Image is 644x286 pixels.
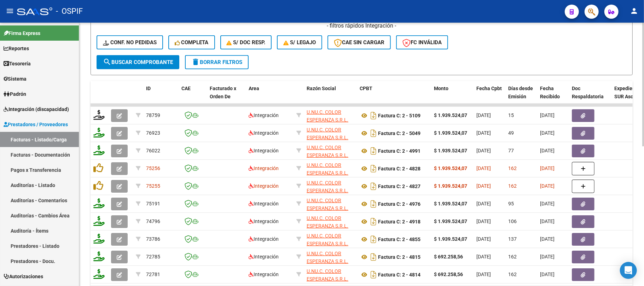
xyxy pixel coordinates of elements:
[378,219,420,224] strong: Factura C: 2 - 4918
[402,39,442,46] span: FC Inválida
[307,232,354,247] div: 30710484550
[476,218,491,224] span: [DATE]
[476,130,491,136] span: [DATE]
[369,216,378,227] i: Descargar documento
[246,81,294,112] datatable-header-cell: Area
[220,35,272,49] button: S/ Doc Resp.
[620,262,637,279] div: Open Intercom Messenger
[476,148,491,153] span: [DATE]
[307,267,354,282] div: 30710484550
[476,236,491,242] span: [DATE]
[396,35,448,49] button: FC Inválida
[191,59,242,65] span: Borrar Filtros
[431,81,474,112] datatable-header-cell: Monto
[307,197,354,211] div: 30710484550
[508,165,517,171] span: 162
[476,254,491,259] span: [DATE]
[210,86,236,99] span: Facturado x Orden De
[476,272,491,277] span: [DATE]
[508,218,517,224] span: 106
[283,39,316,46] span: S/ legajo
[508,236,517,242] span: 137
[185,55,249,69] button: Borrar Filtros
[434,165,467,171] strong: $ 1.939.524,07
[540,183,555,189] span: [DATE]
[249,165,279,171] span: Integración
[103,58,111,66] mat-icon: search
[304,81,357,112] datatable-header-cell: Razón Social
[307,145,348,158] span: U.NU.C. COLOR ESPERANZA S.R.L.
[378,130,420,136] strong: Factura C: 2 - 5049
[569,81,611,112] datatable-header-cell: Doc Respaldatoria
[476,183,491,189] span: [DATE]
[378,272,420,278] strong: Factura C: 2 - 4814
[434,272,463,277] strong: $ 692.258,56
[307,214,354,229] div: 30710484550
[476,165,491,171] span: [DATE]
[508,86,533,99] span: Días desde Emisión
[369,251,378,263] i: Descargar documento
[249,112,279,118] span: Integración
[307,86,336,91] span: Razón Social
[508,272,517,277] span: 162
[181,86,191,91] span: CAE
[434,130,467,136] strong: $ 1.939.524,07
[357,81,431,112] datatable-header-cell: CPBT
[434,183,467,189] strong: $ 1.939.524,07
[146,148,160,153] span: 76022
[378,148,420,154] strong: Factura C: 2 - 4991
[307,268,348,282] span: U.NU.C. COLOR ESPERANZA S.R.L.
[327,35,391,49] button: CAE SIN CARGAR
[175,39,209,46] span: Completa
[307,144,354,158] div: 30710484550
[249,236,279,242] span: Integración
[508,130,514,136] span: 49
[434,201,467,206] strong: $ 1.939.524,07
[97,55,179,69] button: Buscar Comprobante
[476,112,491,118] span: [DATE]
[249,254,279,259] span: Integración
[97,35,163,49] button: Conf. no pedidas
[378,237,420,242] strong: Factura C: 2 - 4855
[307,198,348,211] span: U.NU.C. COLOR ESPERANZA S.R.L.
[434,218,467,224] strong: $ 1.939.524,07
[369,110,378,121] i: Descargar documento
[540,112,555,118] span: [DATE]
[540,254,555,259] span: [DATE]
[307,109,348,123] span: U.NU.C. COLOR ESPERANZA S.R.L.
[146,112,160,118] span: 78759
[307,179,354,194] div: 30710484550
[179,81,207,112] datatable-header-cell: CAE
[378,201,420,207] strong: Factura C: 2 - 4976
[540,165,555,171] span: [DATE]
[508,201,514,206] span: 95
[540,130,555,136] span: [DATE]
[227,39,266,46] span: S/ Doc Resp.
[4,75,27,83] span: Sistema
[307,250,354,264] div: 30710484550
[369,269,378,280] i: Descargar documento
[508,254,517,259] span: 162
[207,81,246,112] datatable-header-cell: Facturado x Orden De
[249,86,259,91] span: Area
[4,90,26,98] span: Padrón
[143,81,179,112] datatable-header-cell: ID
[249,218,279,224] span: Integración
[307,108,354,123] div: 30710484550
[369,163,378,174] i: Descargar documento
[4,105,69,113] span: Integración (discapacidad)
[572,86,604,99] span: Doc Respaldatoria
[103,39,157,46] span: Conf. no pedidas
[4,273,43,280] span: Autorizaciones
[540,148,555,153] span: [DATE]
[474,81,505,112] datatable-header-cell: Fecha Cpbt
[307,215,348,229] span: U.NU.C. COLOR ESPERANZA S.R.L.
[6,7,14,15] mat-icon: menu
[56,4,83,19] span: - OSPIF
[508,183,517,189] span: 162
[307,161,354,176] div: 30710484550
[334,39,384,46] span: CAE SIN CARGAR
[540,236,555,242] span: [DATE]
[540,201,555,206] span: [DATE]
[4,60,31,68] span: Tesorería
